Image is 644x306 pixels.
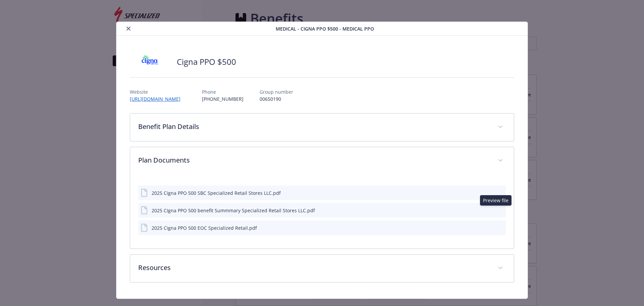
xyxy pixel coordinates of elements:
span: Medical - Cigna PPO $500 - Medical PPO [276,25,374,32]
p: 00650190 [260,95,293,102]
div: 2025 Cigna PPO 500 SBC Specialized Retail Stores LLC.pdf [152,189,281,196]
p: Website [130,88,186,95]
h2: Cigna PPO $500 [177,56,236,68]
p: Resources [138,263,490,273]
div: Plan Documents [130,147,514,175]
button: download file [486,224,492,231]
div: Resources [130,255,514,282]
p: [PHONE_NUMBER] [202,95,244,102]
button: preview file [497,224,503,231]
div: Benefit Plan Details [130,114,514,141]
button: close [124,25,132,33]
img: CIGNA [130,52,170,72]
div: Plan Documents [130,175,514,249]
div: Preview file [480,195,512,206]
button: download file [485,207,490,214]
p: Group number [260,88,293,95]
button: preview file [497,189,503,196]
a: [URL][DOMAIN_NAME] [130,96,186,102]
button: preview file [496,207,503,214]
p: Plan Documents [138,155,490,165]
button: download file [486,189,492,196]
div: 2025 CIgna PPO 500 benefit Summmary Specialized Retail Stores LLC.pdf [152,207,315,214]
div: details for plan Medical - Cigna PPO $500 - Medical PPO [64,21,580,299]
p: Benefit Plan Details [138,122,490,132]
div: 2025 Cigna PPO 500 EOC Specialized Retail.pdf [152,224,257,231]
p: Phone [202,88,244,95]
